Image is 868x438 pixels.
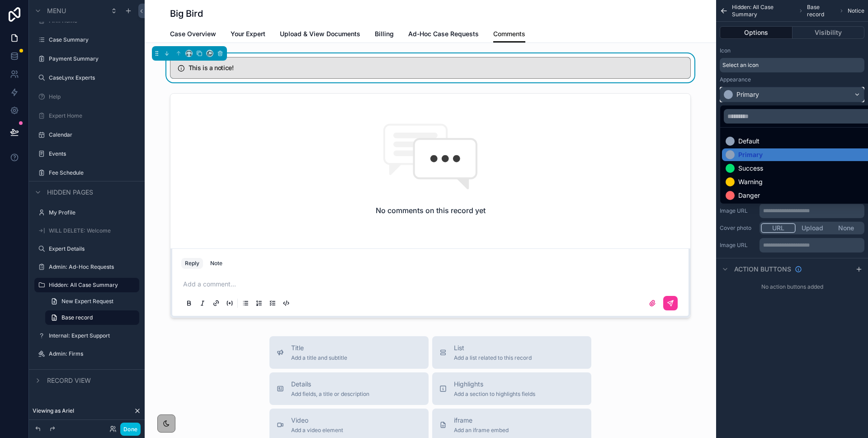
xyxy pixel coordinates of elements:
[291,427,343,434] span: Add a video element
[375,29,394,38] span: Billing
[738,150,763,159] div: Primary
[231,29,265,38] span: Your Expert
[269,336,429,369] button: TitleAdd a title and subtitle
[493,26,525,43] a: Comments
[375,26,394,44] a: Billing
[231,26,265,44] a: Your Expert
[269,372,429,405] button: DetailsAdd fields, a title or description
[189,65,683,71] h5: This is a notice!
[454,416,509,425] span: iframe
[454,343,532,352] span: List
[170,26,216,44] a: Case Overview
[280,26,360,44] a: Upload & View Documents
[738,137,759,146] div: Default
[454,354,532,362] span: Add a list related to this record
[493,29,525,38] span: Comments
[738,191,760,200] div: Danger
[291,354,347,362] span: Add a title and subtitle
[408,26,479,44] a: Ad-Hoc Case Requests
[454,390,535,398] span: Add a section to highlights fields
[408,29,479,38] span: Ad-Hoc Case Requests
[432,336,591,369] button: ListAdd a list related to this record
[454,427,509,434] span: Add an iframe embed
[291,380,369,389] span: Details
[291,390,369,398] span: Add fields, a title or description
[280,29,360,38] span: Upload & View Documents
[170,29,216,38] span: Case Overview
[454,380,535,389] span: Highlights
[432,372,591,405] button: HighlightsAdd a section to highlights fields
[291,343,347,352] span: Title
[738,164,763,173] div: Success
[291,416,343,425] span: Video
[738,177,763,186] div: Warning
[170,7,203,20] h1: Big Bird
